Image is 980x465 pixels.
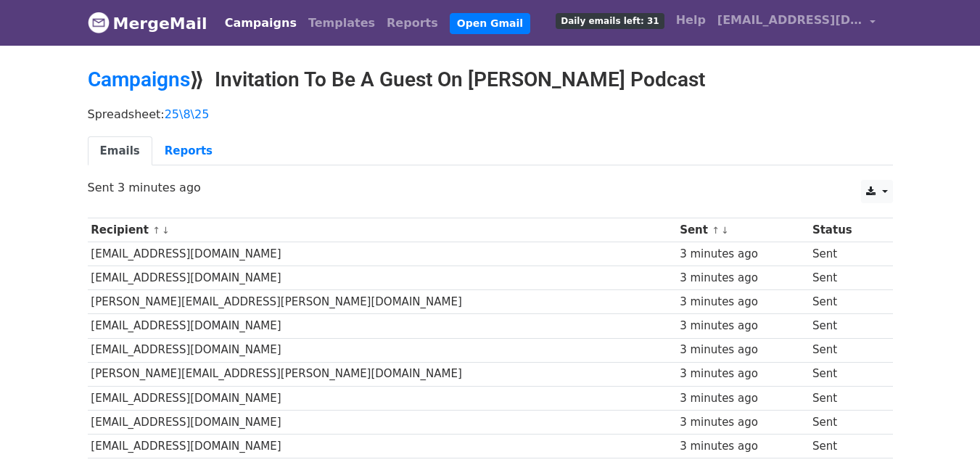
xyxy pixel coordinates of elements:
[88,338,677,362] td: [EMAIL_ADDRESS][DOMAIN_NAME]
[165,107,210,121] a: 25\8\25
[809,410,881,434] td: Sent
[809,314,881,338] td: Sent
[88,314,677,338] td: [EMAIL_ADDRESS][DOMAIN_NAME]
[680,366,805,382] div: 3 minutes ago
[809,266,881,290] td: Sent
[809,338,881,362] td: Sent
[88,136,152,166] a: Emails
[88,434,677,458] td: [EMAIL_ADDRESS][DOMAIN_NAME]
[809,218,881,242] th: Status
[88,218,677,242] th: Recipient
[680,270,805,287] div: 3 minutes ago
[88,8,207,38] a: MergeMail
[152,225,160,236] a: ↑
[680,438,805,455] div: 3 minutes ago
[88,67,893,92] h2: ⟫ Invitation To Be A Guest On [PERSON_NAME] Podcast
[88,266,677,290] td: [EMAIL_ADDRESS][DOMAIN_NAME]
[162,225,170,236] a: ↓
[809,362,881,386] td: Sent
[88,107,893,122] p: Spreadsheet:
[670,6,712,35] a: Help
[712,225,720,236] a: ↑
[219,9,302,38] a: Campaigns
[550,6,670,35] a: Daily emails left: 31
[680,318,805,334] div: 3 minutes ago
[88,180,893,195] p: Sent 3 minutes ago
[680,390,805,407] div: 3 minutes ago
[88,67,190,91] a: Campaigns
[88,410,677,434] td: [EMAIL_ADDRESS][DOMAIN_NAME]
[556,13,664,29] span: Daily emails left: 31
[676,218,809,242] th: Sent
[381,9,444,38] a: Reports
[450,13,530,34] a: Open Gmail
[712,6,881,40] a: [EMAIL_ADDRESS][DOMAIN_NAME]
[152,136,225,166] a: Reports
[680,294,805,310] div: 3 minutes ago
[88,242,677,266] td: [EMAIL_ADDRESS][DOMAIN_NAME]
[88,12,110,33] img: MergeMail logo
[680,246,805,263] div: 3 minutes ago
[809,290,881,314] td: Sent
[680,342,805,358] div: 3 minutes ago
[302,9,381,38] a: Templates
[88,362,677,386] td: [PERSON_NAME][EMAIL_ADDRESS][PERSON_NAME][DOMAIN_NAME]
[717,12,862,29] span: [EMAIL_ADDRESS][DOMAIN_NAME]
[88,290,677,314] td: [PERSON_NAME][EMAIL_ADDRESS][PERSON_NAME][DOMAIN_NAME]
[809,434,881,458] td: Sent
[88,386,677,410] td: [EMAIL_ADDRESS][DOMAIN_NAME]
[809,386,881,410] td: Sent
[809,242,881,266] td: Sent
[680,414,805,431] div: 3 minutes ago
[721,225,729,236] a: ↓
